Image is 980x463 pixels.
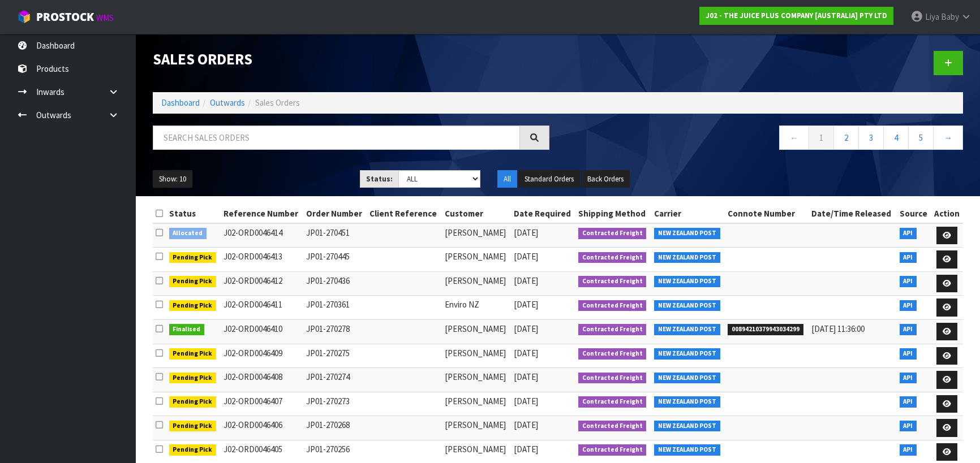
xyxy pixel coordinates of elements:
[514,299,538,310] span: [DATE]
[699,7,893,25] a: J02 - THE JUICE PLUS COMPANY [AUSTRALIA] PTY LTD
[654,348,720,360] span: NEW ZEALAND POST
[221,271,303,296] td: J02-ORD0046412
[221,248,303,272] td: J02-ORD0046413
[514,396,538,406] span: [DATE]
[169,276,217,287] span: Pending Pick
[442,368,510,392] td: [PERSON_NAME]
[210,97,245,108] a: Outwards
[169,228,207,239] span: Allocated
[900,252,917,263] span: API
[221,416,303,440] td: J02-ORD0046406
[166,205,221,223] th: Status
[931,205,963,223] th: Action
[442,248,510,272] td: [PERSON_NAME]
[514,251,538,262] span: [DATE]
[514,323,538,334] span: [DATE]
[514,371,538,382] span: [DATE]
[883,126,909,150] a: 4
[169,421,217,432] span: Pending Pick
[221,296,303,320] td: J02-ORD0046411
[169,373,217,384] span: Pending Pick
[303,248,367,272] td: JP01-270445
[900,276,917,287] span: API
[578,300,647,311] span: Contracted Freight
[169,324,205,335] span: Finalised
[169,396,217,408] span: Pending Pick
[908,126,934,150] a: 5
[728,324,803,335] span: 00894210379943034299
[858,126,884,150] a: 3
[578,276,647,287] span: Contracted Freight
[900,421,917,432] span: API
[169,300,217,311] span: Pending Pick
[442,296,510,320] td: Enviro NZ
[497,170,517,188] button: All
[303,296,367,320] td: JP01-270361
[303,223,367,248] td: JP01-270451
[169,444,217,456] span: Pending Pick
[725,205,809,223] th: Connote Number
[221,368,303,392] td: J02-ORD0046408
[654,300,720,311] span: NEW ZEALAND POST
[514,227,538,238] span: [DATE]
[303,368,367,392] td: JP01-270274
[578,373,647,384] span: Contracted Freight
[221,344,303,368] td: J02-ORD0046409
[221,319,303,344] td: J02-ORD0046410
[303,392,367,416] td: JP01-270273
[303,205,367,223] th: Order Number
[654,444,720,456] span: NEW ZEALAND POST
[366,174,393,184] strong: Status:
[811,323,865,334] span: [DATE] 11:36:00
[514,444,538,455] span: [DATE]
[303,344,367,368] td: JP01-270275
[900,348,917,360] span: API
[779,126,809,150] a: ←
[169,252,217,263] span: Pending Pick
[442,416,510,440] td: [PERSON_NAME]
[169,348,217,360] span: Pending Pick
[514,419,538,430] span: [DATE]
[654,252,720,263] span: NEW ZEALAND POST
[654,373,720,384] span: NEW ZEALAND POST
[578,421,647,432] span: Contracted Freight
[925,11,939,22] span: Liya
[833,126,859,150] a: 2
[442,271,510,296] td: [PERSON_NAME]
[654,421,720,432] span: NEW ZEALAND POST
[941,11,959,22] span: Baby
[303,271,367,296] td: JP01-270436
[511,205,575,223] th: Date Required
[654,324,720,335] span: NEW ZEALAND POST
[153,126,520,150] input: Search sales orders
[575,205,651,223] th: Shipping Method
[900,300,917,311] span: API
[161,97,200,108] a: Dashboard
[17,10,31,24] img: cube-alt.png
[367,205,442,223] th: Client Reference
[654,396,720,408] span: NEW ZEALAND POST
[651,205,725,223] th: Carrier
[153,170,192,188] button: Show: 10
[809,126,834,150] a: 1
[442,344,510,368] td: [PERSON_NAME]
[221,205,303,223] th: Reference Number
[578,324,647,335] span: Contracted Freight
[897,205,931,223] th: Source
[221,223,303,248] td: J02-ORD0046414
[566,126,963,153] nav: Page navigation
[518,170,580,188] button: Standard Orders
[578,444,647,456] span: Contracted Freight
[578,228,647,239] span: Contracted Freight
[900,324,917,335] span: API
[654,276,720,287] span: NEW ZEALAND POST
[36,10,94,24] span: ProStock
[654,228,720,239] span: NEW ZEALAND POST
[933,126,963,150] a: →
[303,319,367,344] td: JP01-270278
[442,392,510,416] td: [PERSON_NAME]
[514,275,538,286] span: [DATE]
[255,97,300,108] span: Sales Orders
[578,348,647,360] span: Contracted Freight
[706,11,887,20] strong: J02 - THE JUICE PLUS COMPANY [AUSTRALIA] PTY LTD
